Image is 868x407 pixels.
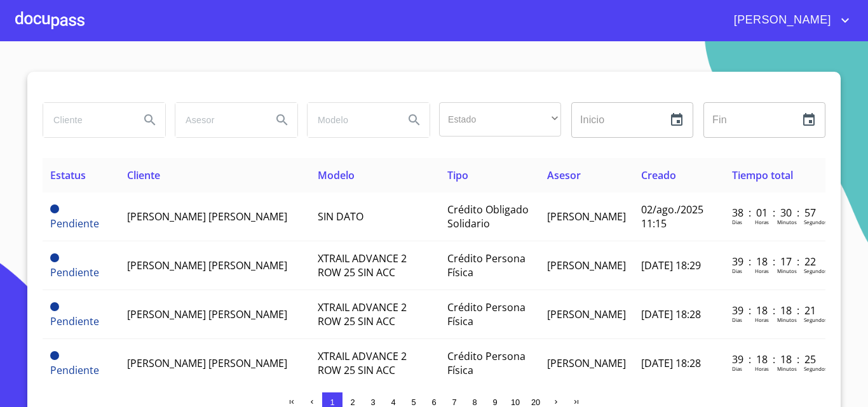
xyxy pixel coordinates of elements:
p: Segundos [804,316,827,323]
p: Dias [732,365,742,372]
input: search [308,103,394,137]
input: search [175,103,262,137]
span: [PERSON_NAME] [547,258,626,272]
span: 20 [531,397,540,407]
span: [PERSON_NAME] [547,356,626,370]
button: Search [399,105,430,135]
span: Cliente [127,168,160,182]
button: account of current user [724,10,853,30]
p: Minutos [777,267,797,274]
span: XTRAIL ADVANCE 2 ROW 25 SIN ACC [318,300,407,328]
span: [PERSON_NAME] [PERSON_NAME] [127,307,287,321]
span: Pendiente [50,217,99,230]
span: Crédito Obligado Solidario [447,203,529,230]
span: Modelo [318,168,355,182]
span: 7 [452,397,456,407]
p: Segundos [804,267,827,274]
span: [PERSON_NAME] [PERSON_NAME] [127,258,287,272]
p: Segundos [804,218,827,225]
span: XTRAIL ADVANCE 2 ROW 25 SIN ACC [318,349,407,377]
p: 39 : 18 : 17 : 22 [732,255,818,269]
span: Pendiente [50,204,59,213]
span: Tiempo total [732,168,793,182]
span: 5 [411,397,416,407]
span: [PERSON_NAME] [724,10,837,30]
p: Dias [732,267,742,274]
p: Dias [732,316,742,323]
span: [PERSON_NAME] [PERSON_NAME] [127,210,287,224]
p: Minutos [777,365,797,372]
span: Estatus [50,168,86,182]
span: Crédito Persona Física [447,349,526,377]
p: 39 : 18 : 18 : 25 [732,352,818,366]
span: Crédito Persona Física [447,300,526,328]
span: [PERSON_NAME] [PERSON_NAME] [127,356,287,370]
span: [PERSON_NAME] [547,210,626,224]
span: Crédito Persona Física [447,251,526,279]
span: Asesor [547,168,581,182]
button: Search [267,105,297,135]
span: Tipo [447,168,468,182]
span: Creado [641,168,676,182]
span: Pendiente [50,363,99,377]
span: [DATE] 18:28 [641,356,701,370]
span: Pendiente [50,314,99,328]
span: [DATE] 18:29 [641,258,701,272]
p: Horas [755,316,769,323]
p: Horas [755,218,769,225]
span: Pendiente [50,265,99,279]
span: 2 [350,397,355,407]
p: Horas [755,267,769,274]
span: 4 [391,397,395,407]
input: search [43,103,130,137]
span: 3 [370,397,375,407]
p: 38 : 01 : 30 : 57 [732,206,818,220]
span: Pendiente [50,253,59,262]
div: ​ [439,102,561,137]
span: 6 [431,397,436,407]
span: Pendiente [50,302,59,311]
p: Segundos [804,365,827,372]
p: Minutos [777,218,797,225]
span: 1 [330,397,334,407]
span: 02/ago./2025 11:15 [641,203,703,230]
button: Search [135,105,165,135]
span: 9 [492,397,497,407]
p: 39 : 18 : 18 : 21 [732,304,818,317]
span: 10 [511,397,520,407]
span: XTRAIL ADVANCE 2 ROW 25 SIN ACC [318,251,407,279]
p: Minutos [777,316,797,323]
span: SIN DATO [318,210,363,224]
p: Dias [732,218,742,225]
span: [DATE] 18:28 [641,307,701,321]
span: 8 [472,397,477,407]
p: Horas [755,365,769,372]
span: [PERSON_NAME] [547,307,626,321]
span: Pendiente [50,351,59,360]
